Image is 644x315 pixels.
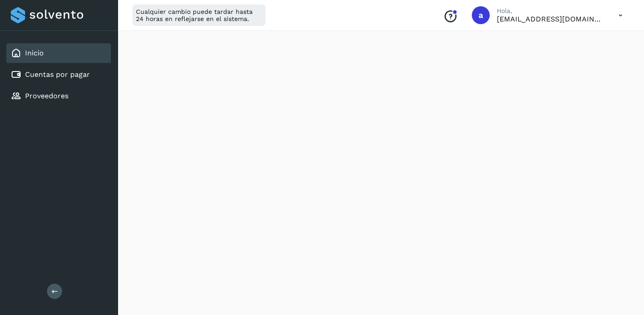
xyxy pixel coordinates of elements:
[6,86,111,106] div: Proveedores
[25,70,90,79] a: Cuentas por pagar
[497,7,604,15] p: Hola,
[132,4,266,26] div: Cualquier cambio puede tardar hasta 24 horas en reflejarse en el sistema.
[6,65,111,84] div: Cuentas por pagar
[6,43,111,63] div: Inicio
[25,49,44,57] a: Inicio
[497,15,604,23] p: administracion1@mablo.mx
[25,92,68,100] a: Proveedores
